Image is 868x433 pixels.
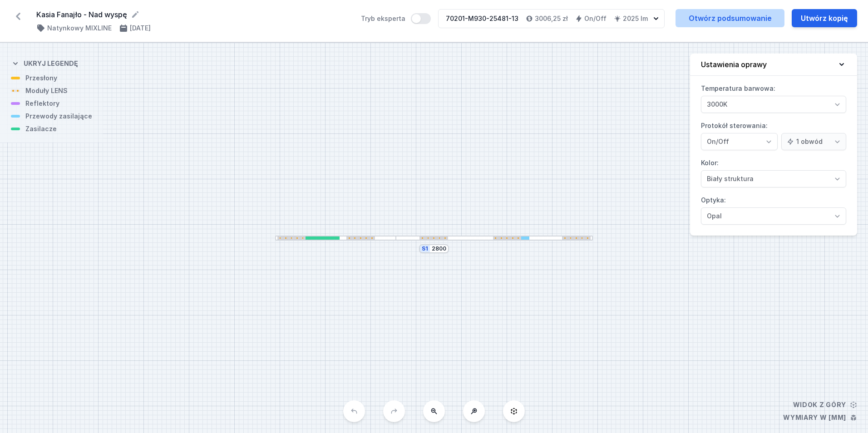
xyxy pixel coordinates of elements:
[432,245,446,252] input: Wymiar [mm]
[11,52,78,74] button: Ukryj legendę
[446,14,518,23] div: 70201-M930-25481-13
[701,59,767,70] h4: Ustawienia oprawy
[792,9,857,27] button: Utwórz kopię
[701,81,846,113] label: Temperatura barwowa:
[24,59,78,68] h4: Ukryj legendę
[676,9,784,27] a: Otwórz podsumowanie
[131,10,140,19] button: Edytuj nazwę projektu
[47,24,112,33] h4: Natynkowy MIXLINE
[701,193,846,225] label: Optyka:
[690,54,857,76] button: Ustawienia oprawy
[535,14,568,23] h4: 3006,25 zł
[701,170,846,187] select: Kolor:
[584,14,607,23] h4: On/Off
[701,133,778,150] select: Protokół sterowania:
[361,13,431,24] label: Tryb eksperta
[130,24,151,33] h4: [DATE]
[36,9,350,20] form: Kasia Fanajło - Nad wyspę
[623,14,648,23] h4: 2025 lm
[701,96,846,113] select: Temperatura barwowa:
[411,13,431,24] button: Tryb eksperta
[701,156,846,187] label: Kolor:
[701,118,846,150] label: Protokół sterowania:
[701,207,846,225] select: Optyka:
[438,9,665,28] button: 70201-M930-25481-133006,25 złOn/Off2025 lm
[781,133,846,150] select: Protokół sterowania:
